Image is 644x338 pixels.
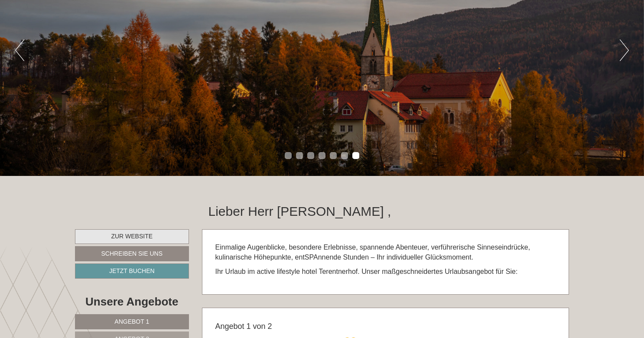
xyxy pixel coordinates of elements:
h1: Lieber Herr [PERSON_NAME] , [208,204,391,218]
button: Next [620,39,629,61]
a: Jetzt buchen [75,263,189,279]
span: Angebot 1 [114,318,149,325]
p: Einmalige Augenblicke, besondere Erlebnisse, spannende Abenteuer, verführerische Sinneseindrücke,... [215,243,556,263]
button: Previous [15,39,24,61]
a: Schreiben Sie uns [75,246,189,261]
p: Ihr Urlaub im active lifestyle hotel Terentnerhof. Unser maßgeschneidertes Urlaubsangebot für Sie: [215,267,556,277]
a: Zur Website [75,229,189,244]
span: Angebot 1 von 2 [215,322,272,331]
div: Unsere Angebote [75,294,189,310]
